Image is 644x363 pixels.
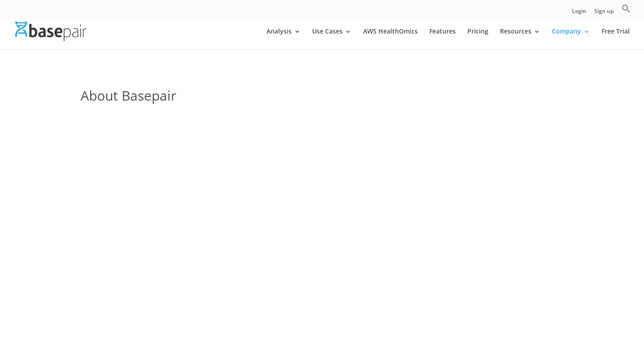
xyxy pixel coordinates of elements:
a: Resources [500,28,540,49]
p: Founded by Harvard School Medical School scientist, [PERSON_NAME], PhD, BasePair grew out of the ... [80,182,563,210]
h1: About Basepair [80,86,563,110]
a: Features [429,28,456,49]
a: Search Icon Link [622,4,631,18]
a: Pricing [467,28,488,49]
svg: Search [622,4,631,13]
a: Login [572,8,586,18]
p: What is needed is a software platform that democratizes not just access to, but analysis and inte... [80,269,563,329]
a: Company [552,28,590,49]
span: Thanks to advances in NGS technology, genomic data is being generated on an unprecedented scale. ... [80,211,563,262]
a: Sign up [594,8,614,18]
a: Use Cases [312,28,352,49]
a: Analysis [267,28,301,49]
a: AWS HealthOmics [363,28,418,49]
img: Basepair [15,21,86,41]
a: Free Trial [602,28,630,49]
